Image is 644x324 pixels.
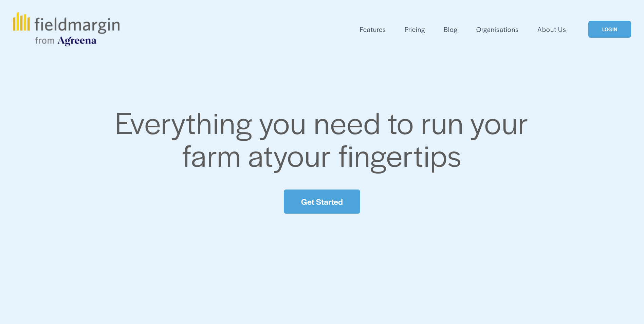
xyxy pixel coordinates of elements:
a: Organisations [476,24,519,35]
a: Blog [444,24,458,35]
span: your fingertips [273,133,462,176]
a: folder dropdown [360,24,386,35]
img: fieldmargin.com [13,12,119,46]
a: About Us [537,24,566,35]
a: Get Started [284,190,360,214]
a: Pricing [405,24,425,35]
span: Everything you need to run your farm at [115,101,536,176]
a: LOGIN [588,21,631,38]
span: Features [360,24,386,34]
